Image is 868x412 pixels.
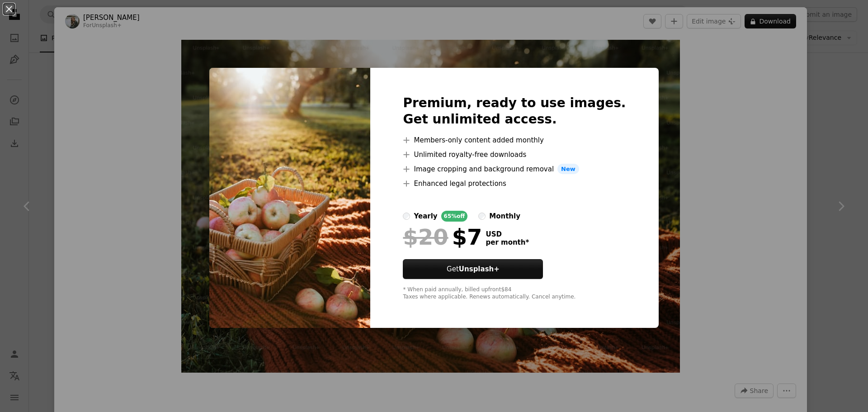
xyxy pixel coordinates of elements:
li: Enhanced legal protections [403,178,626,189]
li: Unlimited royalty-free downloads [403,149,626,160]
img: premium_photo-1695840731080-df5ea22f9ece [209,68,370,328]
span: $20 [403,225,448,249]
div: 65% off [441,211,468,222]
div: * When paid annually, billed upfront $84 Taxes where applicable. Renews automatically. Cancel any... [403,286,626,301]
h2: Premium, ready to use images. Get unlimited access. [403,95,626,128]
li: Members-only content added monthly [403,135,626,146]
input: yearly65%off [403,213,410,220]
span: USD [486,230,529,238]
div: yearly [414,211,437,222]
span: New [557,164,579,175]
button: GetUnsplash+ [403,259,543,279]
strong: Unsplash+ [459,265,500,273]
li: Image cropping and background removal [403,164,626,175]
span: per month * [486,238,529,246]
input: monthly [478,213,486,220]
div: monthly [489,211,520,222]
div: $7 [403,225,482,249]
